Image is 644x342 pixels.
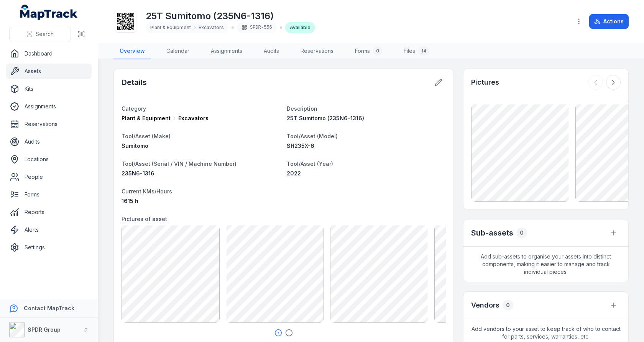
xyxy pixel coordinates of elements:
a: Reservations [6,116,92,132]
button: Search [9,27,71,41]
a: Kits [6,81,92,97]
a: Assignments [6,99,92,114]
span: Tool/Asset (Serial / VIN / Machine Number) [122,160,237,167]
h3: Pictures [471,77,499,88]
a: Dashboard [6,46,92,61]
span: Sumitomo [122,142,148,149]
span: Plant & Equipment [150,25,191,31]
span: Add sub-assets to organise your assets into distinct components, making it easier to manage and t... [463,247,628,282]
a: Locations [6,152,92,167]
div: 0 [373,46,382,56]
a: Overview [113,43,151,59]
span: 1615 h [122,198,138,204]
span: Tool/Asset (Model) [287,133,338,139]
h2: Details [122,77,147,88]
span: SH235X-6 [287,142,314,149]
span: Tool/Asset (Year) [287,160,333,167]
a: Audits [258,43,285,59]
span: 2022 [287,170,301,177]
a: Forms0 [349,43,388,59]
a: Files14 [398,43,435,59]
a: Settings [6,240,92,255]
span: Pictures of asset [122,216,167,222]
a: Assets [6,64,92,79]
a: Reports [6,205,92,220]
span: Category [122,105,146,112]
span: Description [287,105,317,112]
span: Current KMs/Hours [122,188,172,195]
a: Forms [6,187,92,202]
div: Available [285,22,315,33]
span: Search [36,30,54,38]
a: Calendar [160,43,195,59]
button: Actions [589,14,629,29]
h3: Vendors [471,300,499,311]
div: 0 [516,227,527,238]
strong: Contact MapTrack [24,305,74,311]
span: Plant & Equipment [122,115,171,122]
a: Audits [6,134,92,149]
span: Excavators [199,25,224,31]
a: Alerts [6,222,92,237]
a: MapTrack [20,5,78,20]
span: Excavators [178,115,209,122]
div: 14 [418,46,429,56]
a: Reservations [294,43,340,59]
span: Tool/Asset (Make) [122,133,171,139]
strong: SPDR Group [28,326,61,333]
span: 25T Sumitomo (235N6-1316) [287,115,364,121]
span: 235N6-1316 [122,170,154,177]
a: Assignments [205,43,248,59]
h2: Sub-assets [471,227,513,238]
div: 0 [503,300,513,311]
h1: 25T Sumitomo (235N6-1316) [146,10,315,22]
div: SPDR-556 [237,22,277,33]
a: People [6,169,92,185]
